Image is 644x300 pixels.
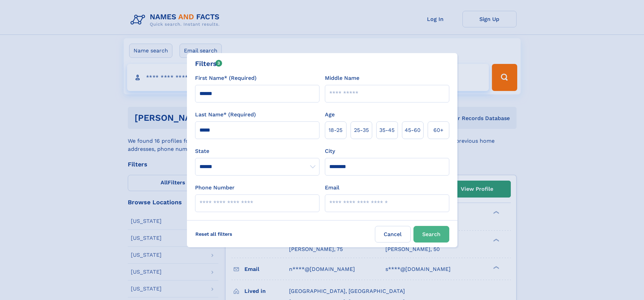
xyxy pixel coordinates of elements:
[191,226,237,242] label: Reset all filters
[413,226,449,243] button: Search
[405,126,421,134] span: 45‑60
[354,126,369,134] span: 25‑35
[375,226,411,243] label: Cancel
[325,147,335,155] label: City
[195,74,257,82] label: First Name* (Required)
[379,126,395,134] span: 35‑45
[195,59,222,69] div: Filters
[195,111,256,119] label: Last Name* (Required)
[325,74,359,82] label: Middle Name
[195,184,235,192] label: Phone Number
[329,126,342,134] span: 18‑25
[325,111,335,119] label: Age
[433,126,444,134] span: 60+
[325,184,339,192] label: Email
[195,147,319,155] label: State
